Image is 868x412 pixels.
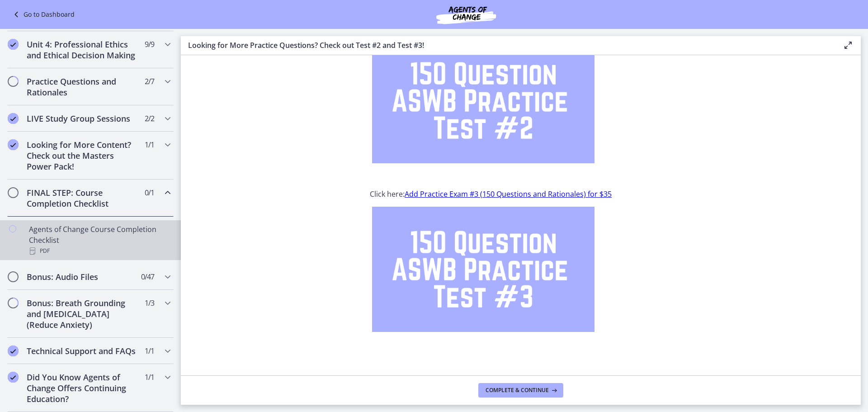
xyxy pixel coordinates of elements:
span: 2 / 2 [145,113,154,124]
img: 150_Question_ASWB_Practice_Test__3.png [372,207,594,332]
span: Complete & continue [486,387,549,394]
span: 9 / 9 [145,39,154,50]
i: Completed [8,139,19,150]
button: Complete & continue [478,383,563,398]
a: Add Practice Exam #3 (150 Questions and Rationales) for $35 [405,189,612,199]
h2: Bonus: Breath Grounding and [MEDICAL_DATA] (Reduce Anxiety) [27,298,137,330]
h2: Practice Questions and Rationales [27,76,137,98]
h2: Bonus: Audio Files [27,271,137,282]
a: Go to Dashboard [11,9,75,20]
p: Click here: [370,189,672,199]
img: 150_Question_ASWB_Practice_Test__2.png [372,38,594,163]
span: 0 / 47 [141,271,154,282]
h2: Unit 4: Professional Ethics and Ethical Decision Making [27,39,137,61]
span: 1 / 3 [145,298,154,308]
div: PDF [29,246,170,256]
span: 1 / 1 [145,139,154,150]
h3: Looking for More Practice Questions? Check out Test #2 and Test #3! [188,40,828,51]
h2: LIVE Study Group Sessions [27,113,137,124]
h2: Looking for More Content? Check out the Masters Power Pack! [27,139,137,172]
img: Agents of Change Social Work Test Prep [412,4,520,25]
h2: Technical Support and FAQs [27,346,137,356]
i: Completed [8,346,19,356]
span: 1 / 1 [145,346,154,356]
span: 2 / 7 [145,76,154,87]
span: 1 / 1 [145,372,154,383]
h2: FINAL STEP: Course Completion Checklist [27,187,137,209]
h2: Did You Know Agents of Change Offers Continuing Education? [27,372,137,404]
div: Agents of Change Course Completion Checklist [29,224,170,256]
span: 0 / 1 [145,187,154,198]
i: Completed [8,39,19,50]
i: Completed [8,113,19,124]
i: Completed [8,372,19,383]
